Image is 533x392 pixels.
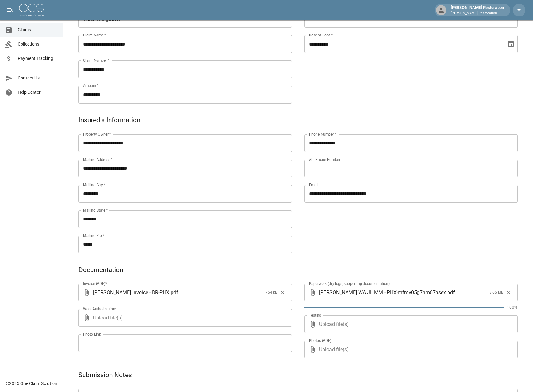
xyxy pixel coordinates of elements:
[309,32,333,38] label: Date of Loss
[309,131,336,137] label: Phone Number
[18,27,58,33] span: Claims
[19,4,44,16] img: ocs-logo-white-transparent.png
[266,289,277,296] span: 754 kB
[505,38,517,50] button: Choose date, selected date is Sep 5, 2025
[93,309,275,327] span: Upload file(s)
[83,58,109,63] label: Claim Number
[309,313,321,318] label: Testing
[319,289,446,296] span: [PERSON_NAME] WA JL MM - PHX-mfmv05g7hm67asex
[278,288,287,297] button: Clear
[6,380,57,387] div: © 2025 One Claim Solution
[451,11,504,16] p: [PERSON_NAME] Restoration
[18,89,58,96] span: Help Center
[18,55,58,62] span: Payment Tracking
[446,289,455,296] span: . pdf
[93,289,169,296] span: [PERSON_NAME] Invoice - BR-PHX
[319,341,501,358] span: Upload file(s)
[18,41,58,47] span: Collections
[489,289,503,296] span: 3.65 MB
[309,182,318,187] label: Email
[83,157,112,162] label: Mailing Address
[4,4,16,16] button: open drawer
[507,304,518,310] p: 100%
[169,289,178,296] span: . pdf
[448,4,506,16] div: [PERSON_NAME] Restoration
[83,32,106,38] label: Claim Name
[319,315,501,333] span: Upload file(s)
[83,332,101,337] label: Photo Link
[83,207,108,213] label: Mailing State
[83,306,117,312] label: Work Authorization*
[83,281,107,286] label: Invoice (PDF)*
[83,83,99,88] label: Amount
[83,233,104,238] label: Mailing Zip
[18,75,58,81] span: Contact Us
[309,281,390,286] label: Paperwork (dry logs, supporting documentation)
[83,131,111,137] label: Property Owner
[309,338,331,343] label: Photos (PDF)
[83,182,105,187] label: Mailing City
[309,157,340,162] label: Alt. Phone Number
[504,288,513,297] button: Clear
